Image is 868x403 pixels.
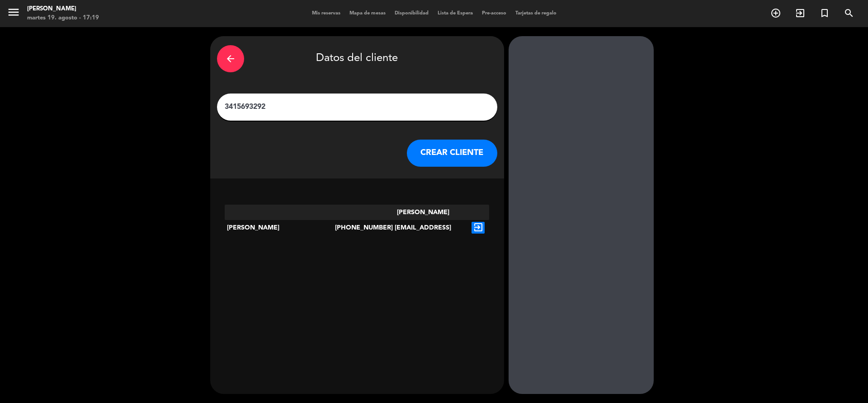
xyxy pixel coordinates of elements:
[307,11,345,16] span: Mis reservas
[511,11,561,16] span: Tarjetas de regalo
[819,8,830,19] i: turned_in_not
[345,11,390,16] span: Mapa de mesas
[472,222,485,234] i: exit_to_app
[225,205,335,251] div: [PERSON_NAME]
[224,101,491,113] input: Escriba nombre, correo electrónico o número de teléfono...
[217,43,497,75] div: Datos del cliente
[27,14,99,23] div: martes 19. agosto - 17:19
[7,5,20,22] button: menu
[390,11,433,16] span: Disponibilidad
[407,140,497,167] button: CREAR CLIENTE
[335,205,379,251] div: [PHONE_NUMBER]
[27,5,99,14] div: [PERSON_NAME]
[225,53,236,64] i: arrow_back
[7,5,20,19] i: menu
[844,8,854,19] i: search
[433,11,477,16] span: Lista de Espera
[379,205,467,251] div: [PERSON_NAME][EMAIL_ADDRESS][DOMAIN_NAME]
[477,11,511,16] span: Pre-acceso
[795,8,806,19] i: exit_to_app
[770,8,781,19] i: add_circle_outline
